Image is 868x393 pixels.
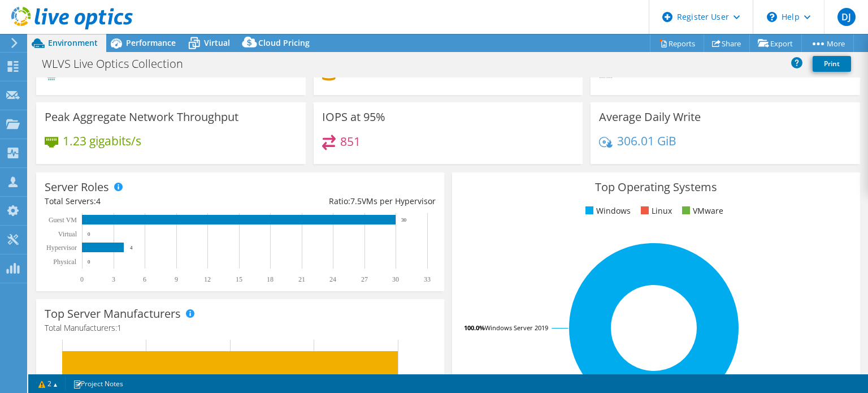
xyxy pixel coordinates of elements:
[679,205,723,217] li: VMware
[204,37,230,48] span: Virtual
[617,66,693,79] h4: 349.07 GiB
[464,323,485,332] tspan: 100.0%
[53,258,76,266] text: Physical
[190,66,212,79] h4: 72
[461,181,852,193] h3: Top Operating Systems
[65,377,131,391] a: Project Notes
[31,377,66,391] a: 2
[749,34,802,52] a: Export
[340,135,361,148] h4: 851
[225,66,271,79] h4: 8
[599,111,701,123] h3: Average Daily Write
[650,34,704,52] a: Reports
[704,34,750,52] a: Share
[706,66,766,79] h4: 463.56 GiB
[461,66,512,79] h4: 21.99 TiB
[638,205,672,217] li: Linux
[63,66,102,79] h4: 20 GHz
[801,34,854,52] a: More
[115,66,177,79] h4: 151.20 GHz
[45,308,181,320] h3: Top Server Manufacturers
[350,196,362,206] span: 7.5
[37,58,201,70] h1: WLVS Live Optics Collection
[112,275,115,283] text: 3
[45,322,436,334] h4: Total Manufacturers:
[63,135,141,147] h4: 1.23 gigabits/s
[45,195,240,208] div: Total Servers:
[204,275,211,283] text: 12
[45,181,109,193] h3: Server Roles
[96,196,101,206] span: 4
[322,111,385,123] h3: IOPS at 95%
[117,322,121,333] span: 1
[392,275,399,283] text: 30
[80,275,84,283] text: 0
[240,195,436,208] div: Ratio: VMs per Hypervisor
[813,56,851,72] a: Print
[48,37,98,48] span: Environment
[258,37,310,48] span: Cloud Pricing
[126,37,176,48] span: Performance
[143,275,146,283] text: 6
[88,231,90,237] text: 0
[837,8,856,26] span: DJ
[298,275,305,283] text: 21
[267,275,274,283] text: 18
[485,323,548,332] tspan: Windows Server 2019
[46,244,77,252] text: Hypervisor
[175,275,178,283] text: 9
[340,66,391,79] h4: 15.07 TiB
[329,275,336,283] text: 24
[236,275,242,283] text: 15
[58,230,77,238] text: Virtual
[361,275,368,283] text: 27
[617,135,676,147] h4: 306.01 GiB
[88,259,90,265] text: 0
[424,275,431,283] text: 33
[45,111,238,123] h3: Peak Aggregate Network Throughput
[49,216,77,224] text: Guest VM
[130,245,133,251] text: 4
[404,66,448,79] h4: 6.92 TiB
[401,217,407,223] text: 30
[583,205,631,217] li: Windows
[767,12,777,22] svg: \n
